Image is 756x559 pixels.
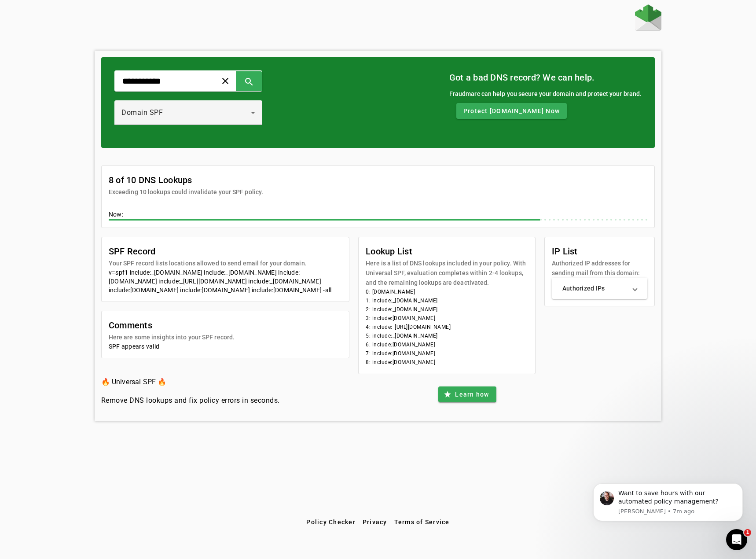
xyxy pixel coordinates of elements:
span: Privacy [363,519,387,526]
li: 7: include:[DOMAIN_NAME] [366,349,528,358]
a: Home [635,4,661,33]
mat-card-subtitle: Here are some insights into your SPF record. [109,332,235,342]
span: Domain SPF [121,108,163,117]
li: 6: include:[DOMAIN_NAME] [366,340,528,349]
div: Now: [109,210,648,221]
button: Policy Checker [303,514,359,530]
li: 2: include:_[DOMAIN_NAME] [366,305,528,314]
h3: 🔥 Universal SPF 🔥 [101,376,280,388]
div: Fraudmarc can help you secure your domain and protect your brand. [449,89,642,99]
mat-expansion-panel-header: Authorized IPs [552,278,648,299]
mat-card-title: SPF Record [109,244,307,258]
button: Protect [DOMAIN_NAME] Now [456,103,567,119]
iframe: Intercom live chat [726,529,747,550]
h4: Remove DNS lookups and fix policy errors in seconds. [101,395,280,406]
mat-card-subtitle: Exceeding 10 lookups could invalidate your SPF policy. [109,187,263,197]
div: v=spf1 include:_[DOMAIN_NAME] include:_[DOMAIN_NAME] include:[DOMAIN_NAME] include:_[URL][DOMAIN_... [109,268,342,294]
mat-card-title: IP List [552,244,648,258]
li: 5: include:_[DOMAIN_NAME] [366,331,528,340]
button: Learn how [438,386,496,402]
li: 3: include:[DOMAIN_NAME] [366,314,528,323]
mat-card-title: Comments [109,318,235,332]
mat-card-title: 8 of 10 DNS Lookups [109,173,263,187]
mat-card-subtitle: Authorized IP addresses for sending mail from this domain: [552,258,648,278]
span: Learn how [455,390,489,399]
span: Policy Checker [306,519,356,526]
mat-card-subtitle: Your SPF record lists locations allowed to send email for your domain. [109,258,307,268]
button: Terms of Service [391,514,453,530]
span: Terms of Service [394,519,450,526]
li: 1: include:_[DOMAIN_NAME] [366,296,528,305]
iframe: Intercom notifications message [580,472,756,555]
mat-panel-title: Authorized IPs [562,284,627,293]
li: 0: [DOMAIN_NAME] [366,287,528,296]
span: 1 [744,529,751,536]
mat-card-title: Lookup List [366,244,528,258]
span: Protect [DOMAIN_NAME] Now [463,107,560,115]
mat-card-subtitle: Here is a list of DNS lookups included in your policy. With Universal SPF, evaluation completes w... [366,258,528,287]
mat-card-title: Got a bad DNS record? We can help. [449,70,642,85]
button: Privacy [359,514,391,530]
img: Fraudmarc Logo [635,4,661,31]
div: SPF appears valid [109,342,342,351]
li: 8: include:[DOMAIN_NAME] [366,358,528,367]
li: 4: include:_[URL][DOMAIN_NAME] [366,323,528,331]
